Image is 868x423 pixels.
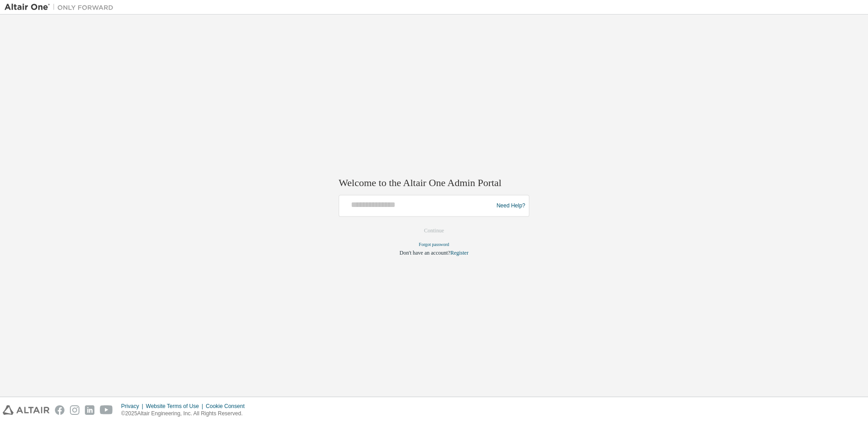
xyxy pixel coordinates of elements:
a: Need Help? [497,206,525,206]
a: Forgot password [419,242,449,247]
div: Website Terms of Use [146,403,206,410]
img: linkedin.svg [85,405,94,415]
div: Privacy [121,403,146,410]
h2: Welcome to the Altair One Admin Portal [339,177,529,189]
a: Register [450,250,469,256]
img: youtube.svg [100,405,113,415]
p: © 2025 Altair Engineering, Inc. All Rights Reserved. [121,410,250,418]
img: facebook.svg [55,405,64,415]
img: instagram.svg [70,405,79,415]
img: Altair One [5,3,118,12]
span: Don't have an account? [399,250,450,256]
img: altair_logo.svg [3,405,49,415]
div: Cookie Consent [206,403,250,410]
